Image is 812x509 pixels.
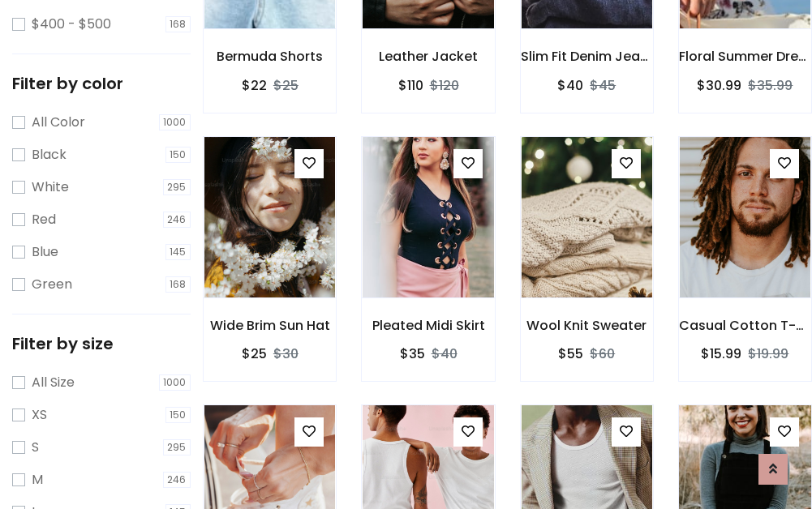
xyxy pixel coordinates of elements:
h5: Filter by size [12,334,191,353]
label: All Size [32,373,75,392]
label: S [32,438,39,457]
span: 1000 [159,374,191,391]
label: All Color [32,113,85,132]
h6: $15.99 [701,346,741,361]
span: 150 [165,407,191,423]
span: 246 [163,472,191,488]
h5: Filter by color [12,74,191,93]
h6: Wide Brim Sun Hat [204,318,336,333]
label: M [32,470,43,490]
h6: Wool Knit Sweater [521,318,653,333]
del: $60 [590,344,615,363]
span: 246 [163,212,191,228]
del: $19.99 [748,344,788,363]
span: 295 [163,439,191,456]
h6: Slim Fit Denim Jeans [521,49,653,64]
span: 168 [165,16,191,32]
h6: Floral Summer Dress [679,49,811,64]
h6: $30.99 [697,78,741,93]
h6: Pleated Midi Skirt [362,318,494,333]
h6: Casual Cotton T-Shirt [679,318,811,333]
h6: $35 [400,346,425,361]
del: $45 [590,76,616,95]
span: 145 [165,244,191,260]
span: 150 [165,147,191,163]
del: $35.99 [748,76,793,95]
del: $30 [273,344,299,363]
span: 1000 [159,114,191,130]
h6: $25 [242,346,267,361]
del: $40 [432,344,458,363]
h6: $40 [557,78,583,93]
label: Green [32,275,72,294]
del: $25 [273,76,299,95]
label: Blue [32,242,58,262]
h6: Leather Jacket [362,49,494,64]
del: $120 [430,76,459,95]
label: $400 - $500 [32,15,111,34]
span: 168 [165,276,191,293]
h6: $55 [558,346,583,361]
label: XS [32,405,47,425]
label: Red [32,210,56,229]
label: White [32,178,69,197]
h6: Bermuda Shorts [204,49,336,64]
h6: $110 [398,78,423,93]
label: Black [32,145,67,165]
span: 295 [163,179,191,195]
h6: $22 [242,78,267,93]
